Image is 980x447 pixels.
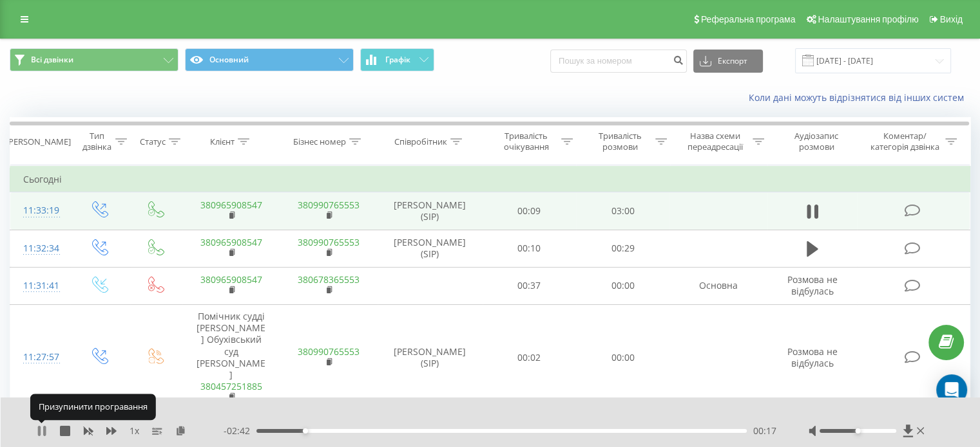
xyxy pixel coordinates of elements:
[576,267,669,304] td: 00:00
[483,192,576,230] td: 00:09
[787,273,838,297] span: Розмова не відбулась
[298,345,360,358] a: 380990765553
[394,136,447,147] div: Співробітник
[753,424,776,437] span: 00:17
[182,304,280,410] td: Помічник судді [PERSON_NAME] Обухівський суд [PERSON_NAME]
[855,428,860,433] div: Accessibility label
[10,48,178,71] button: Всі дзвінки
[669,267,767,304] td: Основна
[30,394,156,420] div: Призупинити програвання
[693,50,763,73] button: Експорт
[576,230,669,267] td: 00:29
[130,424,139,437] span: 1 x
[360,48,434,71] button: Графік
[682,131,749,152] div: Назва схеми переадресації
[779,131,854,152] div: Аудіозапис розмови
[23,198,57,223] div: 11:33:19
[23,345,57,370] div: 11:27:57
[940,14,963,24] span: Вихід
[200,199,262,211] a: 380965908547
[140,136,166,147] div: Статус
[749,91,970,104] a: Коли дані можуть відрізнятися вiд інших систем
[483,230,576,267] td: 00:10
[818,14,918,24] span: Налаштування профілю
[483,304,576,410] td: 00:02
[10,167,970,192] td: Сьогодні
[298,273,360,286] a: 380678365553
[6,136,71,147] div: [PERSON_NAME]
[378,304,483,410] td: [PERSON_NAME] (SIP)
[867,131,942,152] div: Коментар/категорія дзвінка
[588,131,652,152] div: Тривалість розмови
[936,374,967,405] div: Open Intercom Messenger
[210,136,235,147] div: Клієнт
[224,424,256,437] span: - 02:42
[303,428,308,433] div: Accessibility label
[200,380,262,392] a: 380457251885
[385,55,410,64] span: Графік
[298,199,360,211] a: 380990765553
[298,236,360,248] a: 380990765553
[378,192,483,230] td: [PERSON_NAME] (SIP)
[200,273,262,286] a: 380965908547
[701,14,796,24] span: Реферальна програма
[31,55,73,65] span: Всі дзвінки
[494,131,559,152] div: Тривалість очікування
[23,236,57,261] div: 11:32:34
[483,267,576,304] td: 00:37
[787,345,838,369] span: Розмова не відбулась
[81,131,111,152] div: Тип дзвінка
[200,236,262,248] a: 380965908547
[576,192,669,230] td: 03:00
[576,304,669,410] td: 00:00
[23,273,57,298] div: 11:31:41
[185,48,354,71] button: Основний
[378,230,483,267] td: [PERSON_NAME] (SIP)
[293,136,346,147] div: Бізнес номер
[550,50,687,73] input: Пошук за номером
